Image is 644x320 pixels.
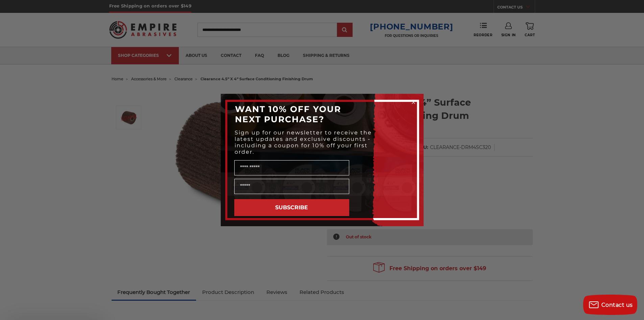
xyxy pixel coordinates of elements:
[410,99,417,106] button: Close dialog
[234,199,349,216] button: SUBSCRIBE
[234,179,349,194] input: Email
[235,129,372,155] span: Sign up for our newsletter to receive the latest updates and exclusive discounts - including a co...
[235,104,341,124] span: WANT 10% OFF YOUR NEXT PURCHASE?
[583,295,637,315] button: Contact us
[601,302,633,308] span: Contact us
